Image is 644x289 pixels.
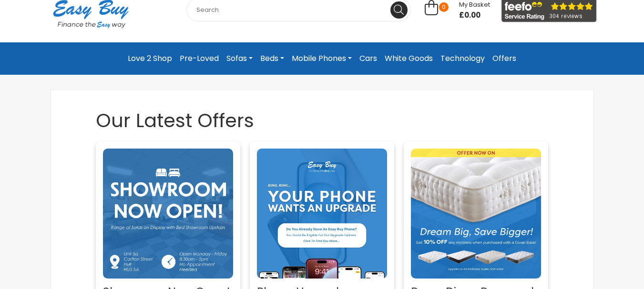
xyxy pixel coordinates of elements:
h1: Our Latest Offers [96,109,548,132]
span: £0.00 [459,10,490,20]
img: Ashley 3 & 2 Seater High Back Set [257,149,387,279]
img: Ashley Armless Chaise High Back Charcoal [411,149,541,279]
a: 0 My Basket £0.00 [425,5,490,16]
a: Love 2 Shop [124,50,176,67]
a: Pre-Loved [176,50,223,67]
a: Offers [489,50,520,67]
a: Technology [437,50,489,67]
span: 0 [439,2,449,12]
a: Beds [256,50,288,67]
a: Cars [356,50,381,67]
a: Mobile Phones [288,50,356,67]
a: Sofas [223,50,256,67]
img: Ashley LHF Armless Chaise High Back [103,149,233,279]
a: White Goods [381,50,437,67]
